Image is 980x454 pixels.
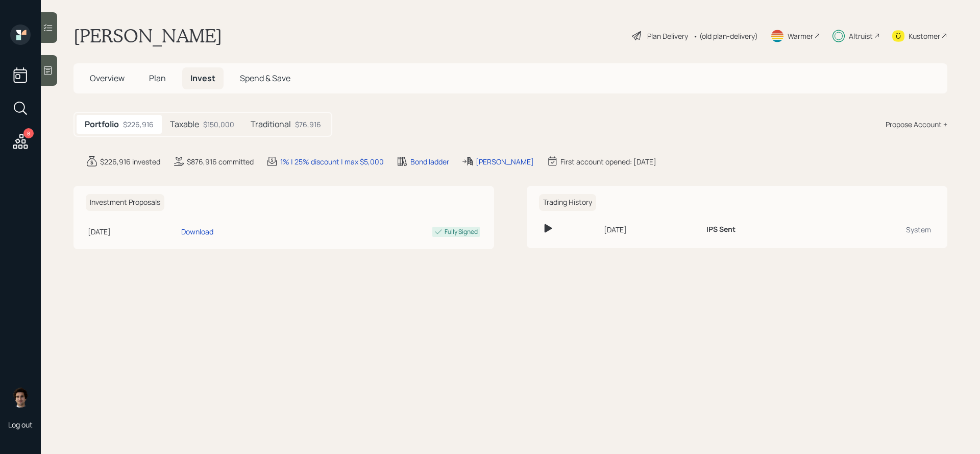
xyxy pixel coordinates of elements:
[604,224,698,235] div: [DATE]
[849,31,873,41] div: Altruist
[240,73,290,84] span: Spend & Save
[909,31,940,41] div: Kustomer
[88,226,177,237] div: [DATE]
[187,156,254,167] div: $876,916 committed
[100,156,160,167] div: $226,916 invested
[829,224,931,235] div: System
[295,119,321,130] div: $76,916
[693,31,758,41] div: • (old plan-delivery)
[560,156,656,167] div: First account opened: [DATE]
[73,25,222,47] h1: [PERSON_NAME]
[10,387,31,408] img: harrison-schaefer-headshot-2.png
[788,31,813,41] div: Warmer
[190,73,215,84] span: Invest
[85,120,119,129] h5: Portfolio
[181,226,213,237] div: Download
[90,73,125,84] span: Overview
[23,128,34,138] div: 8
[8,420,33,429] div: Log out
[706,225,736,234] h6: IPS Sent
[410,156,449,167] div: Bond ladder
[476,156,534,167] div: [PERSON_NAME]
[251,120,291,129] h5: Traditional
[280,156,384,167] div: 1% | 25% discount | max $5,000
[886,119,947,130] div: Propose Account +
[149,73,166,84] span: Plan
[203,119,234,130] div: $150,000
[170,120,199,129] h5: Taxable
[445,227,478,236] div: Fully Signed
[123,119,154,130] div: $226,916
[86,194,164,211] h6: Investment Proposals
[647,31,688,41] div: Plan Delivery
[539,194,596,211] h6: Trading History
